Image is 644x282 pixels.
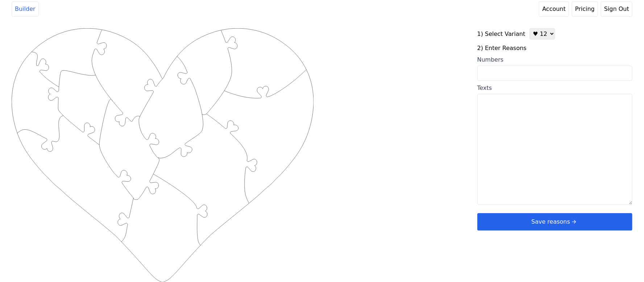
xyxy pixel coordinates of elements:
a: Account [539,1,569,17]
svg: arrow right short [570,218,578,226]
textarea: Texts [477,94,632,205]
div: Numbers [477,55,632,64]
a: Pricing [572,1,598,17]
input: Numbers [477,66,632,81]
div: Texts [477,84,632,92]
label: 2) Enter Reasons [477,44,632,53]
a: Builder [12,1,39,17]
button: Sign Out [601,1,632,17]
button: Save reasonsarrow right short [477,213,632,231]
label: 1) Select Variant [477,30,525,38]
